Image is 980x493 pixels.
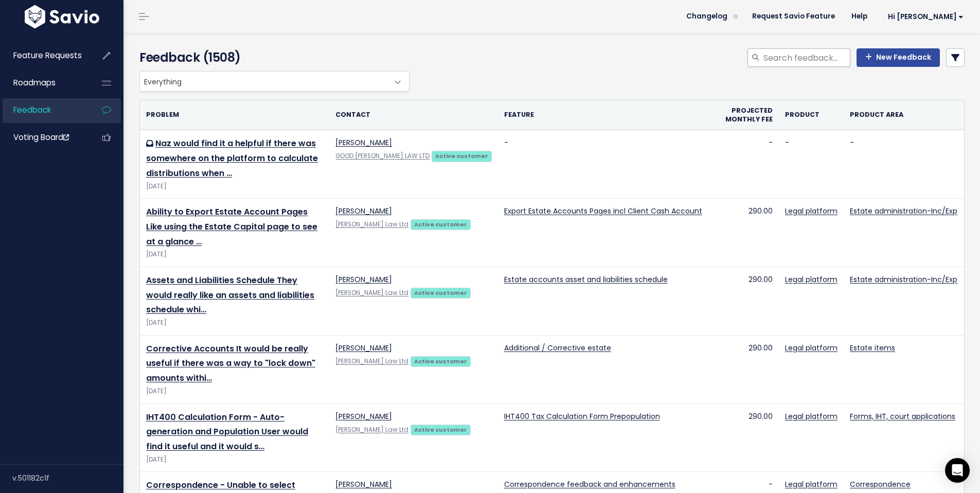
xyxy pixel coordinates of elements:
a: Export Estate Accounts Pages incl Client Cash Account [504,206,702,216]
a: Estate items [850,343,895,353]
td: - [844,130,964,199]
input: Search feedback... [762,48,850,67]
td: 290.00 [708,335,779,403]
th: Contact [329,100,497,130]
a: Assets and Liabilities Schedule They would really like an assets and liabilities schedule whi… [146,274,314,316]
a: [PERSON_NAME] Law Ltd [335,220,408,228]
a: [PERSON_NAME] [335,479,392,489]
a: Correspondence feedback and enhancements [504,479,675,489]
a: Roadmaps [3,71,85,95]
a: Correspondence [850,479,911,489]
a: Hi [PERSON_NAME] [876,9,972,25]
a: Voting Board [3,126,85,149]
a: [PERSON_NAME] Law Ltd [335,357,408,365]
div: [DATE] [146,181,323,192]
a: Legal platform [785,479,838,489]
a: Additional / Corrective estate [504,343,611,353]
span: Hi [PERSON_NAME] [888,13,964,21]
th: Feature [498,100,708,130]
a: Legal platform [785,274,838,285]
a: Active customer [432,150,491,161]
img: logo-white.9d6f32f41409.svg [22,5,102,28]
div: Open Intercom Messenger [945,458,970,483]
a: Active customer [411,424,470,434]
td: 290.00 [708,267,779,335]
a: Request Savio Feature [744,9,843,24]
a: IHT400 Calculation Form - Auto-generation and Population User would find it useful and it would s… [146,411,308,453]
div: [DATE] [146,318,323,328]
a: Legal platform [785,343,838,353]
div: [DATE] [146,454,323,465]
a: [PERSON_NAME] [335,137,392,148]
span: Voting Board [13,132,69,143]
strong: Active customer [414,289,467,297]
strong: Active customer [435,152,488,160]
strong: Active customer [414,220,467,228]
th: Projected monthly fee [708,100,779,130]
a: Legal platform [785,206,838,216]
h4: Feedback (1508) [139,48,404,67]
span: Everything [140,72,388,91]
th: Problem [140,100,329,130]
span: Roadmaps [13,77,56,88]
span: Changelog [686,13,727,20]
th: Product Area [844,100,964,130]
a: Feedback [3,98,85,122]
a: [PERSON_NAME] [335,206,392,216]
td: 290.00 [708,403,779,472]
a: [PERSON_NAME] Law Ltd [335,426,408,434]
a: GOOD [PERSON_NAME] LAW LTD [335,152,430,160]
a: Help [843,9,876,24]
a: Estate administration-Inc/Exp [850,274,957,285]
strong: Active customer [414,426,467,434]
a: Ability to Export Estate Account Pages Like using the Estate Capital page to see at a glance … [146,206,317,248]
a: [PERSON_NAME] [335,411,392,421]
span: Feature Requests [13,50,82,61]
a: Active customer [411,287,470,297]
a: IHT400 Tax Calculation Form Prepopulation [504,411,660,421]
a: Feature Requests [3,44,85,67]
th: Product [779,100,844,130]
a: [PERSON_NAME] [335,343,392,353]
td: 290.00 [708,199,779,267]
div: v.501182c1f [12,465,123,491]
a: Legal platform [785,411,838,421]
a: Estate administration-Inc/Exp [850,206,957,216]
a: [PERSON_NAME] Law Ltd [335,289,408,297]
a: Estate accounts asset and liabilities schedule [504,274,668,285]
td: - [779,130,844,199]
span: Everything [139,71,409,92]
div: [DATE] [146,386,323,397]
a: New Feedback [857,48,940,67]
a: Active customer [411,219,470,229]
a: Naz would find it a helpful if there was somewhere on the platform to calculate distributions when … [146,137,318,179]
a: [PERSON_NAME] [335,274,392,285]
div: [DATE] [146,249,323,260]
span: Feedback [13,104,51,115]
a: Active customer [411,356,470,366]
td: - [498,130,708,199]
a: Forms, IHT, court applications [850,411,955,421]
a: Corrective Accounts It would be really useful if there was a way to "lock down" amounts withi… [146,343,315,384]
td: - [708,130,779,199]
strong: Active customer [414,357,467,365]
